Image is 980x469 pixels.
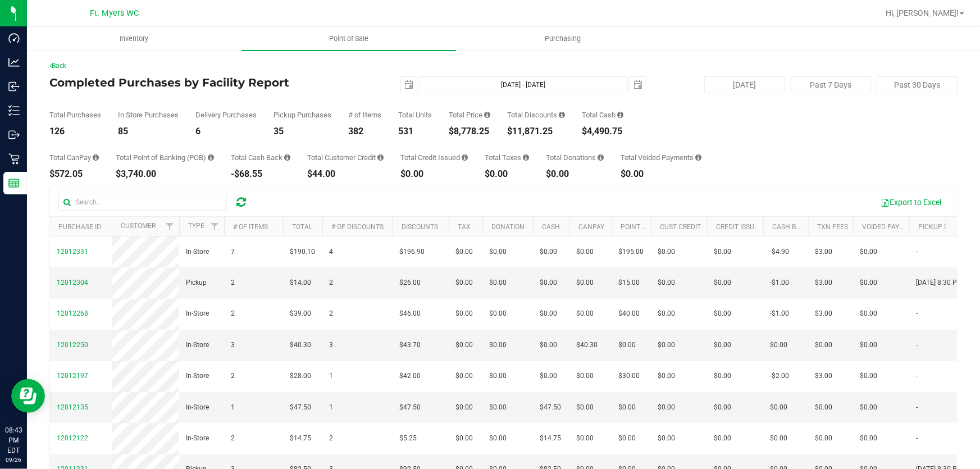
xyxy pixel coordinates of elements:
span: 2 [231,308,235,319]
div: $572.05 [49,170,99,179]
i: Sum of all voided payment transaction amounts, excluding tips and transaction fees, for all purch... [695,154,701,161]
span: $0.00 [658,433,675,444]
i: Sum of the successful, non-voided payments using account credit for all purchases in the date range. [377,154,384,161]
div: $8,778.25 [449,127,490,136]
button: Past 30 Days [877,76,958,93]
span: $0.00 [618,402,636,413]
a: Point of Sale [241,27,456,51]
p: 09/26 [5,456,22,464]
button: Export to Excel [873,193,949,212]
inline-svg: Analytics [8,57,20,68]
div: Total CanPay [49,154,99,161]
div: # of Items [348,111,381,119]
span: $0.00 [815,340,832,350]
span: $26.00 [399,277,421,288]
span: $47.50 [399,402,421,413]
span: $3.00 [815,371,832,381]
span: 7 [231,247,235,257]
div: 531 [398,127,432,136]
span: - [916,340,918,350]
span: $14.75 [290,433,311,444]
div: $0.00 [546,170,604,179]
span: $190.10 [290,247,315,257]
span: Pickup [186,277,207,288]
span: 12012122 [57,434,88,442]
span: 2 [231,371,235,381]
div: Pickup Purchases [274,111,331,119]
button: Past 7 Days [791,76,872,93]
span: $14.00 [290,277,311,288]
span: In-Store [186,340,209,350]
span: 2 [329,433,333,444]
span: $195.00 [618,247,644,257]
div: Total Donations [546,154,604,161]
span: $0.00 [770,402,787,413]
span: Hi, [PERSON_NAME]! [886,8,959,17]
i: Sum of the successful, non-voided point-of-banking payment transactions, both via payment termina... [208,154,214,161]
i: Sum of the cash-back amounts from rounded-up electronic payments for all purchases in the date ra... [284,154,290,161]
span: select [630,77,646,93]
span: In-Store [186,308,209,319]
span: $0.00 [489,402,507,413]
span: $30.00 [618,371,640,381]
i: Sum of the successful, non-voided CanPay payment transactions for all purchases in the date range. [93,154,99,161]
span: $0.00 [658,340,675,350]
input: Search... [58,194,227,211]
span: $47.50 [290,402,311,413]
div: Total Cash [582,111,623,119]
span: 1 [231,402,235,413]
div: Total Purchases [49,111,101,119]
a: Tax [458,223,471,231]
span: $15.00 [618,277,640,288]
span: 2 [231,277,235,288]
span: $0.00 [860,247,877,257]
span: $0.00 [714,308,731,319]
span: In-Store [186,402,209,413]
span: $40.30 [576,340,598,350]
i: Sum of all round-up-to-next-dollar total price adjustments for all purchases in the date range. [598,154,604,161]
span: - [916,433,918,444]
span: 12012304 [57,279,88,286]
div: Total Point of Banking (POB) [116,154,214,161]
a: # of Discounts [331,223,384,231]
span: $0.00 [714,433,731,444]
i: Sum of the discount values applied to the all purchases in the date range. [559,111,565,119]
i: Sum of the total prices of all purchases in the date range. [484,111,490,119]
span: 12012331 [57,248,88,256]
inline-svg: Retail [8,153,20,165]
span: $0.00 [714,277,731,288]
span: $0.00 [658,308,675,319]
div: Total Cash Back [231,154,290,161]
a: Voided Payment [862,223,918,231]
span: 12012135 [57,403,88,411]
inline-svg: Inventory [8,105,20,116]
span: $0.00 [658,371,675,381]
a: Discounts [402,223,438,231]
div: Total Units [398,111,432,119]
span: $46.00 [399,308,421,319]
span: $0.00 [815,402,832,413]
div: Total Discounts [507,111,565,119]
div: -$68.55 [231,170,290,179]
span: $0.00 [860,433,877,444]
span: $0.00 [658,277,675,288]
inline-svg: Dashboard [8,33,20,44]
a: # of Items [233,223,268,231]
i: Sum of the total taxes for all purchases in the date range. [523,154,529,161]
a: Purchasing [456,27,671,51]
span: $0.00 [489,371,507,381]
span: $3.00 [815,247,832,257]
div: Total Price [449,111,490,119]
div: 382 [348,127,381,136]
span: $0.00 [455,433,473,444]
span: 1 [329,402,333,413]
div: Total Customer Credit [307,154,384,161]
span: $0.00 [540,340,557,350]
span: $0.00 [576,277,594,288]
span: $5.25 [399,433,417,444]
span: $0.00 [489,247,507,257]
span: $0.00 [576,402,594,413]
span: $0.00 [489,277,507,288]
span: $0.00 [714,402,731,413]
a: Inventory [27,27,241,51]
